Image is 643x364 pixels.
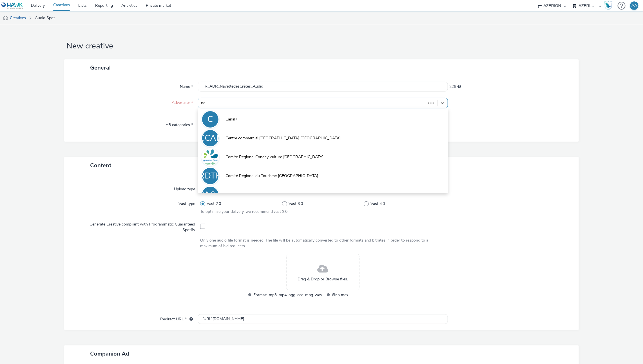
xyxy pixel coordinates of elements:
div: CRDTPD [193,168,227,184]
a: Hawk Academy [604,1,615,10]
span: Communauté Agglo Grand Avignon [226,192,288,198]
span: Canal+ [226,117,237,122]
div: Maximum 255 characters [457,84,461,90]
span: To optimize your delivery, we recommend vast 2.0 [200,209,288,214]
img: Comite Regional Conchyliculture Charente Maritime [202,149,218,165]
span: Vast 4.0 [370,201,385,207]
div: CAGA [198,187,222,203]
input: url... [198,314,448,324]
img: undefined Logo [1,2,23,9]
label: Vast type [176,199,197,207]
img: Hawk Academy [604,1,613,10]
label: Name * [178,82,195,90]
span: 226 [449,84,456,90]
a: Audio Spot [32,11,58,25]
label: Advertiser * [169,98,195,106]
img: audio [3,15,8,21]
div: C [207,111,213,127]
span: Comité Régional du Tourisme [GEOGRAPHIC_DATA] [226,173,318,179]
input: Name [198,82,448,91]
span: Content [90,162,111,169]
span: General [90,64,111,72]
div: Only one audio file format is needed. The file will be automatically converted to other formats a... [200,238,446,249]
span: Centre commercial [GEOGRAPHIC_DATA] [GEOGRAPHIC_DATA] [226,135,341,141]
span: 6Mo max [332,292,401,298]
span: Format: .mp3 .mp4 .ogg .aac .mpg .wav [253,292,322,298]
h1: New creative [64,41,579,52]
div: CCAP [199,130,222,146]
label: Upload type [172,184,197,192]
label: Redirect URL * [158,314,195,322]
label: IAB categories * [162,120,195,128]
span: Companion Ad [90,350,129,358]
label: Generate Creative compliant with Programmatic Guaranteed Spotify [74,219,197,233]
div: URL will be used as a validation URL with some SSPs and it will be the redirection URL of your cr... [187,316,193,322]
span: Vast 3.0 [289,201,303,207]
div: AA [631,1,637,10]
span: Drag & Drop or Browse files. [298,276,348,282]
span: Comite Regional Conchyliculture [GEOGRAPHIC_DATA] [226,154,324,160]
span: Vast 2.0 [207,201,221,207]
